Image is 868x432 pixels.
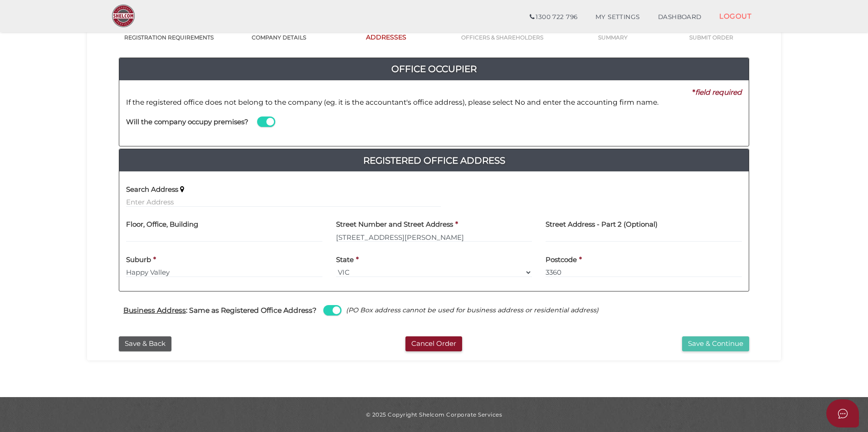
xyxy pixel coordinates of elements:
p: If the registered office does not belong to the company (eg. it is the accountant's office addres... [126,97,742,107]
h4: Will the company occupy premises? [126,118,249,126]
button: Cancel Order [405,336,462,351]
h4: Office Occupier [119,62,749,76]
button: Open asap [826,399,859,427]
h4: Street Number and Street Address [336,221,453,228]
div: © 2025 Copyright Shelcom Corporate Services [94,411,774,418]
i: field required [695,88,742,97]
h4: Suburb [126,256,151,264]
i: Keep typing in your address(including suburb) until it appears [180,186,184,193]
a: 1300 722 796 [521,8,586,26]
button: Save & Back [119,336,171,351]
h4: Floor, Office, Building [126,221,198,228]
input: Enter Address [336,232,532,242]
h4: : Same as Registered Office Address? [123,306,317,314]
h4: Search Address [126,186,178,194]
h4: Postcode [546,256,577,264]
u: Business Address [123,306,186,315]
h4: Street Address - Part 2 (Optional) [546,221,658,228]
a: DASHBOARD [649,8,711,26]
input: Postcode must be exactly 4 digits [546,267,742,277]
a: Registered Office Address [119,153,749,168]
i: (PO Box address cannot be used for business address or residential address) [346,306,599,314]
a: LOGOUT [710,7,761,25]
button: Save & Continue [682,336,749,351]
h4: State [336,256,354,264]
input: Enter Address [126,197,441,207]
a: MY SETTINGS [586,8,649,26]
